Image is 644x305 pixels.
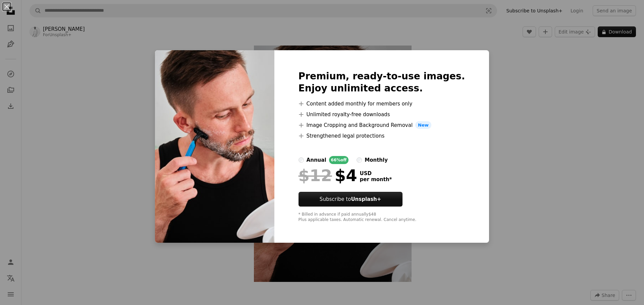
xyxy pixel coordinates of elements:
[360,170,372,176] font: USD
[299,166,332,185] font: $12
[331,158,341,162] font: 66%
[307,157,326,163] font: annual
[365,157,388,163] font: monthly
[360,176,389,182] font: per month
[357,157,362,163] input: monthly
[299,217,417,222] font: Plus applicable taxes. Automatic renewal. Cancel anytime.
[299,71,465,82] font: Premium, ready-to-use images.
[299,192,402,207] button: Subscribe toUnsplash+
[351,196,381,202] font: Unsplash+
[299,83,423,94] font: Enjoy unlimited access.
[335,166,357,185] font: $4
[307,111,390,118] font: Unlimited royalty-free downloads
[340,158,346,162] font: off
[307,133,385,139] font: Strengthened legal protections
[320,196,351,202] font: Subscribe to
[299,157,304,163] input: annual66%off
[155,50,274,243] img: premium_photo-1721203654445-f528c33a23df
[299,212,369,217] font: * Billed in advance if paid annually
[418,123,429,128] font: New
[307,101,413,107] font: Content added monthly for members only
[368,212,376,217] font: $48
[307,122,413,128] font: Image Cropping and Background Removal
